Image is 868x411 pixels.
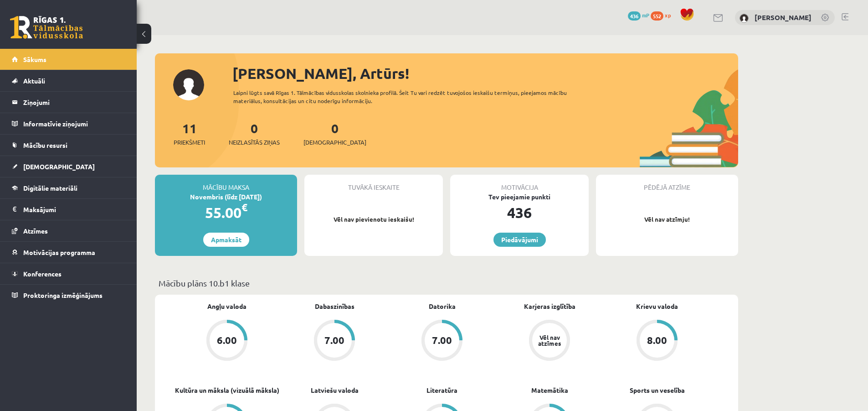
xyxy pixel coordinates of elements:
a: Karjeras izglītība [524,302,575,311]
a: Literatūra [426,385,457,395]
div: 8.00 [647,335,667,345]
div: Motivācija [450,175,589,192]
div: Novembris (līdz [DATE]) [155,192,297,202]
span: Neizlasītās ziņas [229,138,280,147]
a: Kultūra un māksla (vizuālā māksla) [175,385,279,395]
a: Matemātika [531,385,568,395]
a: Latviešu valoda [311,385,359,395]
a: Aktuāli [12,70,125,91]
a: Piedāvājumi [493,233,546,247]
p: Vēl nav pievienotu ieskaišu! [309,215,438,224]
span: [DEMOGRAPHIC_DATA] [303,138,366,147]
div: 7.00 [432,335,452,345]
a: 6.00 [173,320,281,363]
span: Atzīmes [23,227,48,235]
a: Rīgas 1. Tālmācības vidusskola [10,16,83,39]
a: Sports un veselība [630,385,685,395]
a: Ziņojumi [12,92,125,113]
a: Dabaszinības [315,302,354,311]
a: Atzīmes [12,220,125,241]
a: 0Neizlasītās ziņas [229,120,280,147]
span: Aktuāli [23,77,45,85]
a: Vēl nav atzīmes [496,320,603,363]
a: [DEMOGRAPHIC_DATA] [12,156,125,177]
a: 436 mP [628,11,649,19]
a: 0[DEMOGRAPHIC_DATA] [303,120,366,147]
a: Maksājumi [12,199,125,220]
a: Digitālie materiāli [12,177,125,198]
legend: Informatīvie ziņojumi [23,113,125,134]
div: Mācību maksa [155,175,297,192]
a: Motivācijas programma [12,242,125,263]
a: 11Priekšmeti [174,120,205,147]
div: 436 [450,202,589,224]
span: € [241,201,247,214]
a: Krievu valoda [636,302,678,311]
span: mP [642,11,649,19]
img: Artūrs Keinovskis [740,14,749,23]
span: 436 [628,11,641,21]
div: 55.00 [155,202,297,224]
div: Vēl nav atzīmes [537,334,562,346]
a: 7.00 [388,320,496,363]
span: Priekšmeti [174,138,205,147]
legend: Maksājumi [23,199,125,220]
div: 6.00 [217,335,237,345]
span: Digitālie materiāli [23,184,77,192]
a: Mācību resursi [12,135,125,156]
div: [PERSON_NAME], Artūrs! [232,62,738,84]
p: Mācību plāns 10.b1 klase [159,277,734,289]
a: 8.00 [603,320,711,363]
span: Mācību resursi [23,141,67,149]
a: 552 xp [651,11,675,19]
a: 7.00 [281,320,388,363]
a: [PERSON_NAME] [755,13,812,22]
span: Proktoringa izmēģinājums [23,291,103,299]
div: Laipni lūgts savā Rīgas 1. Tālmācības vidusskolas skolnieka profilā. Šeit Tu vari redzēt tuvojošo... [233,88,583,105]
a: Informatīvie ziņojumi [12,113,125,134]
p: Vēl nav atzīmju! [601,215,734,224]
a: Proktoringa izmēģinājums [12,285,125,306]
div: 7.00 [324,335,344,345]
div: Tuvākā ieskaite [304,175,443,192]
a: Angļu valoda [207,302,247,311]
a: Sākums [12,49,125,70]
a: Konferences [12,263,125,284]
div: Tev pieejamie punkti [450,192,589,202]
span: Konferences [23,270,62,278]
a: Apmaksāt [203,233,249,247]
span: [DEMOGRAPHIC_DATA] [23,162,95,171]
span: xp [665,11,671,19]
span: Sākums [23,55,46,63]
span: 552 [651,11,663,21]
span: Motivācijas programma [23,248,95,256]
legend: Ziņojumi [23,92,125,113]
div: Pēdējā atzīme [596,175,738,192]
a: Datorika [429,302,456,311]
